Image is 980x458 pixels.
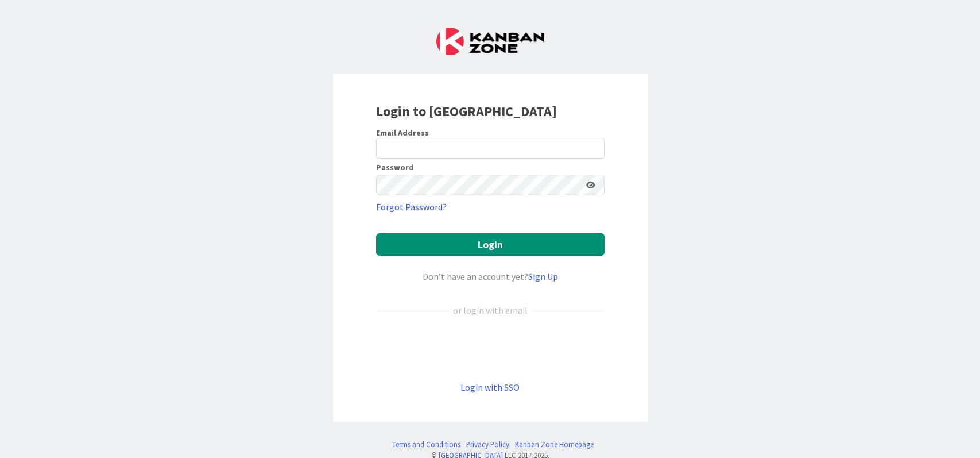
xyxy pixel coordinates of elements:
[376,270,605,283] div: Don’t have an account yet?
[376,233,605,256] button: Login
[370,336,610,361] iframe: Knop Inloggen met Google
[376,163,414,171] label: Password
[436,28,544,55] img: Kanban Zone
[392,439,460,450] a: Terms and Conditions
[515,439,594,450] a: Kanban Zone Homepage
[460,382,520,393] a: Login with SSO
[528,271,558,282] a: Sign Up
[376,102,557,120] b: Login to [GEOGRAPHIC_DATA]
[466,439,509,450] a: Privacy Policy
[450,303,530,317] div: or login with email
[376,128,429,138] label: Email Address
[376,200,447,214] a: Forgot Password?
